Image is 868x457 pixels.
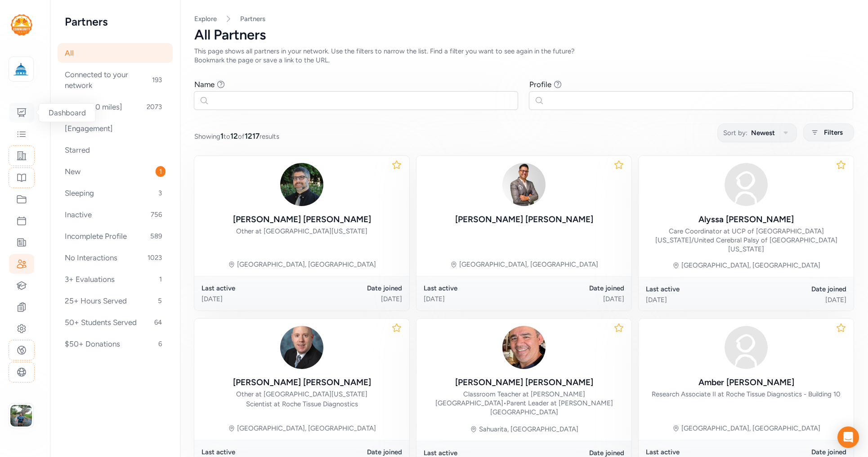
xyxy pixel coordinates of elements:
div: 3+ Evaluations [58,269,173,289]
div: Date joined [302,448,402,457]
span: 1217 [245,132,260,141]
span: 2073 [143,101,166,112]
span: 1 [220,132,224,141]
div: Incomplete Profile [58,226,173,246]
div: [DATE] [524,294,624,303]
div: All [58,43,173,63]
div: Amber [PERSON_NAME] [698,376,794,389]
span: Filters [824,127,843,138]
div: Other at [GEOGRAPHIC_DATA][US_STATE] [236,227,367,236]
div: Connected to your network [58,65,173,95]
div: Last active [646,448,746,457]
div: This page shows all partners in your network. Use the filters to narrow the list. Find a filter y... [194,47,597,65]
div: [GEOGRAPHIC_DATA], [GEOGRAPHIC_DATA] [681,261,820,270]
img: CCnlDmRRsqOfxQGL9rKl [502,163,546,206]
div: Starred [58,140,173,160]
div: Date joined [302,284,402,293]
span: • [503,399,506,407]
div: All Partners [194,27,854,43]
span: 1023 [144,252,166,263]
div: [DATE] [746,295,846,304]
div: [DATE] [302,294,402,303]
a: Explore [194,15,217,23]
div: Scientist at Roche Tissue Diagnostics [246,400,358,409]
div: Last active [424,284,524,293]
span: 1 [156,274,166,285]
span: Sort by: [723,127,747,138]
button: Sort by:Newest [717,123,797,142]
div: Last active [646,285,746,294]
div: Classroom Teacher at [PERSON_NAME][GEOGRAPHIC_DATA] Parent Leader at [PERSON_NAME][GEOGRAPHIC_DATA] [424,390,624,417]
span: 3 [155,188,166,198]
div: Date joined [746,448,846,457]
div: [Within 50 miles] [58,97,173,117]
div: [PERSON_NAME] [PERSON_NAME] [455,376,593,389]
span: Showing to of results [194,131,279,141]
div: Care Coordinator at UCP of [GEOGRAPHIC_DATA][US_STATE]/United Cerebral Palsy of [GEOGRAPHIC_DATA]... [646,227,846,254]
span: 64 [151,317,166,328]
div: [DATE] [424,294,524,303]
div: [PERSON_NAME] [PERSON_NAME] [233,376,371,389]
span: 193 [148,75,166,85]
h2: Partners [65,14,166,29]
div: Profile [529,79,551,90]
div: No Interactions [58,248,173,268]
span: 589 [147,231,166,242]
div: Other at [GEOGRAPHIC_DATA][US_STATE] [236,390,367,399]
div: [PERSON_NAME] [PERSON_NAME] [455,213,593,226]
div: New [58,162,173,181]
img: avatar38fbb18c.svg [725,326,768,369]
div: [DATE] [646,295,746,304]
span: 6 [155,338,166,349]
div: Sahuarita, [GEOGRAPHIC_DATA] [479,425,578,434]
div: Name [194,79,215,90]
div: 50+ Students Served [58,312,173,332]
span: Newest [751,127,775,138]
img: Mou2w2GRMGQxxhyqxgbS [280,326,323,369]
div: Sleeping [58,183,173,203]
span: 5 [154,295,166,306]
div: Last active [201,284,302,293]
div: $50+ Donations [58,334,173,354]
div: [GEOGRAPHIC_DATA], [GEOGRAPHIC_DATA] [681,424,820,433]
img: logo [11,14,32,35]
a: Partners [240,14,265,23]
nav: Breadcrumb [194,14,854,23]
span: 1 [156,166,166,177]
div: [Engagement] [58,119,173,138]
img: nKwRMPIaRJObom85r60Q [502,326,546,369]
div: Open Intercom Messenger [837,426,859,448]
div: [GEOGRAPHIC_DATA], [GEOGRAPHIC_DATA] [237,260,376,269]
span: 12 [230,132,238,141]
div: Alyssa [PERSON_NAME] [698,213,794,226]
div: Date joined [746,285,846,294]
div: Inactive [58,205,173,224]
img: avatar38fbb18c.svg [725,163,768,206]
span: 756 [147,209,166,220]
div: [DATE] [201,294,302,303]
div: [GEOGRAPHIC_DATA], [GEOGRAPHIC_DATA] [237,424,376,433]
div: Research Associate II at Roche Tissue Diagnostics - Building 10 [652,390,841,399]
div: Last active [201,448,302,457]
div: [PERSON_NAME] [PERSON_NAME] [233,213,371,226]
img: logo [11,59,31,79]
div: Date joined [524,284,624,293]
div: 25+ Hours Served [58,291,173,311]
div: [GEOGRAPHIC_DATA], [GEOGRAPHIC_DATA] [459,260,598,269]
img: qdtvqDaMT6ytQclARh4D [280,163,323,206]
